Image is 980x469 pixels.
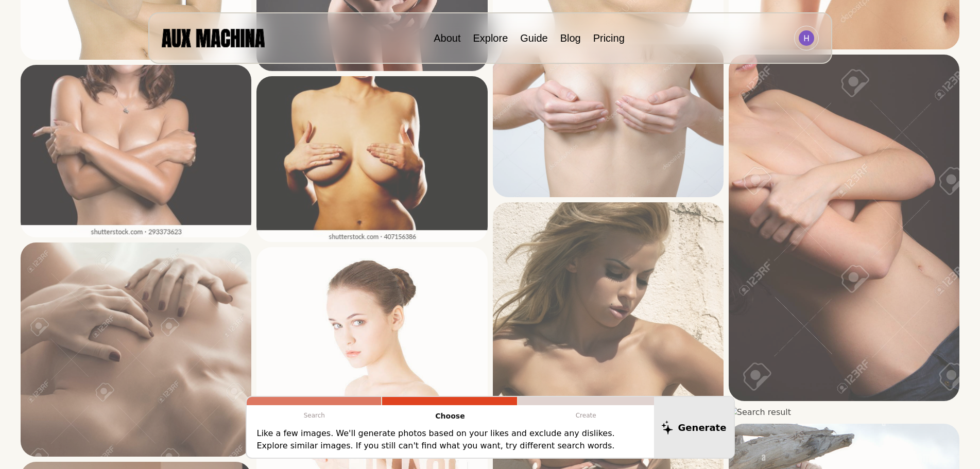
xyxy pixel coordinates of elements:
[21,65,251,238] img: Search result
[593,32,625,44] a: Pricing
[729,406,959,419] img: Search result
[560,32,581,44] a: Blog
[518,405,654,426] p: Create
[162,29,265,47] img: AUX MACHINA
[654,397,734,458] button: Generate
[256,76,487,242] img: Search result
[382,405,518,427] p: Choose
[247,405,383,426] p: Search
[434,32,460,44] a: About
[799,30,814,46] img: Avatar
[729,55,959,401] img: Search result
[21,242,251,456] img: Search result
[257,427,644,452] p: Like a few images. We'll generate photos based on your likes and exclude any dislikes. Explore si...
[473,32,508,44] a: Explore
[520,32,547,44] a: Guide
[493,44,724,197] img: Search result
